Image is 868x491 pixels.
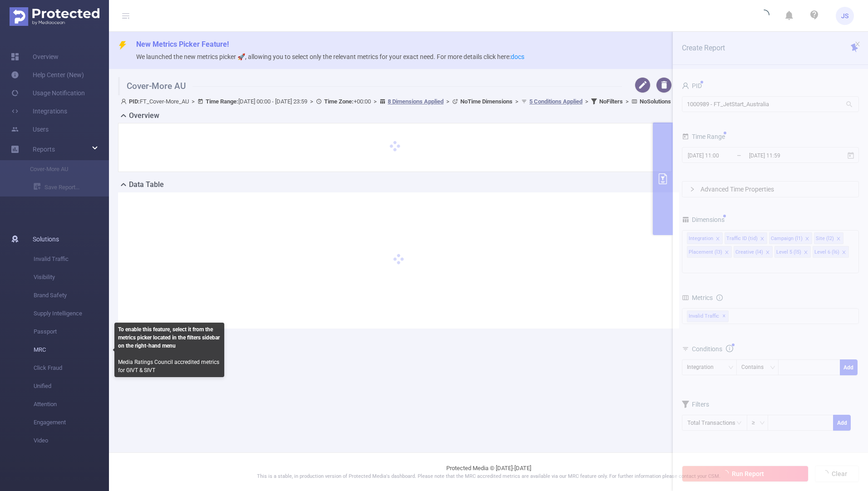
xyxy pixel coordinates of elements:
span: > [513,98,521,105]
a: Users [11,120,49,138]
span: > [307,98,316,105]
span: Attention [34,395,109,413]
b: Time Zone: [324,98,354,105]
a: Usage Notification [11,84,85,102]
span: > [189,98,197,105]
span: Visibility [34,268,109,286]
i: icon: user [121,98,129,104]
b: PID: [129,98,140,105]
span: Unified [34,377,109,395]
span: MRC [34,341,109,359]
span: JS [841,7,848,25]
a: Help Center (New) [11,66,84,84]
span: Engagement [34,413,109,432]
i: icon: close [854,41,861,47]
u: 5 Conditions Applied [529,98,582,105]
span: Brand Safety [34,286,109,304]
span: Video [34,432,109,450]
b: To enable this feature, select it from the metrics picker located in the filters sidebar on the r... [118,326,220,349]
u: 8 Dimensions Applied [388,98,444,105]
footer: Protected Media © [DATE]-[DATE] [109,452,868,491]
span: > [444,98,452,105]
span: Invalid Traffic [34,250,109,268]
span: New Metrics Picker Feature! [136,40,229,49]
h1: Cover-More AU [118,77,622,95]
b: Time Range: [206,98,238,105]
b: No Solutions [640,98,671,105]
span: Passport [34,323,109,341]
a: Integrations [11,102,67,120]
h2: Data Table [129,179,164,190]
span: Reports [33,146,55,153]
b: No Filters [599,98,623,105]
span: > [582,98,591,105]
i: icon: loading [759,10,769,22]
img: Protected Media [10,7,99,26]
span: > [623,98,631,105]
div: Media Ratings Council accredited metrics for GIVT & SIVT [114,323,224,377]
p: This is a stable, in production version of Protected Media's dashboard. Please note that the MRC ... [132,473,845,481]
button: icon: close [854,39,861,49]
h2: Overview [129,110,159,121]
span: We launched the new metrics picker 🚀, allowing you to select only the relevant metrics for your e... [136,53,524,60]
a: docs [511,53,524,60]
b: No Time Dimensions [460,98,513,105]
i: icon: thunderbolt [118,41,127,50]
span: Supply Intelligence [34,304,109,323]
span: FT_Cover-More_AU [DATE] 00:00 - [DATE] 23:59 +00:00 [121,98,671,105]
span: Click Fraud [34,359,109,377]
a: Overview [11,48,59,66]
span: > [371,98,380,105]
span: Solutions [33,230,59,248]
a: Reports [33,140,55,158]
